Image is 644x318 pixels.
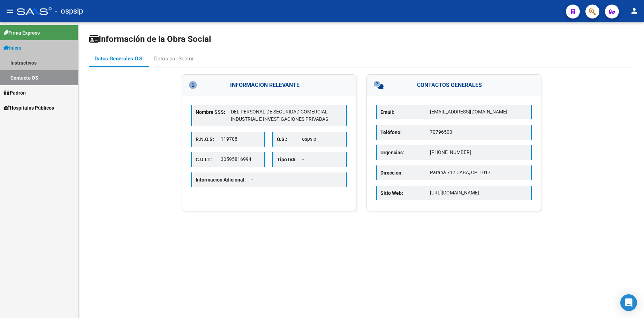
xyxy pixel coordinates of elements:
[154,55,194,62] div: Datos por Sector
[231,108,342,123] p: DEL PERSONAL DE SEGURIDAD COMERCIAL INDUSTRIAL E INVESTIGACIONES PRIVADAS
[251,177,253,183] span: -
[3,104,54,112] span: Hospitales Públicos
[430,128,527,136] p: 70796500
[3,89,26,97] span: Padrón
[380,169,430,177] p: Dirección:
[380,149,430,156] p: Urgencias:
[182,75,356,96] h3: INFORMACIÓN RELEVANTE
[380,128,430,136] p: Teléfono:
[3,29,40,37] span: Firma Express
[3,44,21,52] span: Inicio
[196,176,259,184] p: Información Adicional:
[196,156,221,163] p: C.U.I.T:
[380,108,430,116] p: Email:
[302,156,342,163] p: -
[196,135,221,143] p: R.N.O.S:
[277,156,302,163] p: Tipo IVA:
[430,189,527,197] p: [URL][DOMAIN_NAME]
[55,3,83,19] span: - ospsip
[380,189,430,197] p: Sitio Web:
[430,169,527,176] p: Paraná 717 CABA, CP: 1017
[430,108,527,116] p: [EMAIL_ADDRESS][DOMAIN_NAME]
[620,294,637,311] div: Open Intercom Messenger
[196,108,231,116] p: Nombre SSS:
[302,135,342,143] p: ospsip
[6,7,14,15] mat-icon: menu
[430,149,527,156] p: [PHONE_NUMBER]
[221,135,261,143] p: 119708
[89,34,633,45] h1: Información de la Obra Social
[367,75,541,96] h3: CONTACTOS GENERALES
[277,135,302,143] p: O.S.:
[94,55,144,62] div: Datos Generales O.S.
[630,7,638,15] mat-icon: person
[221,156,261,163] p: 30595816994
